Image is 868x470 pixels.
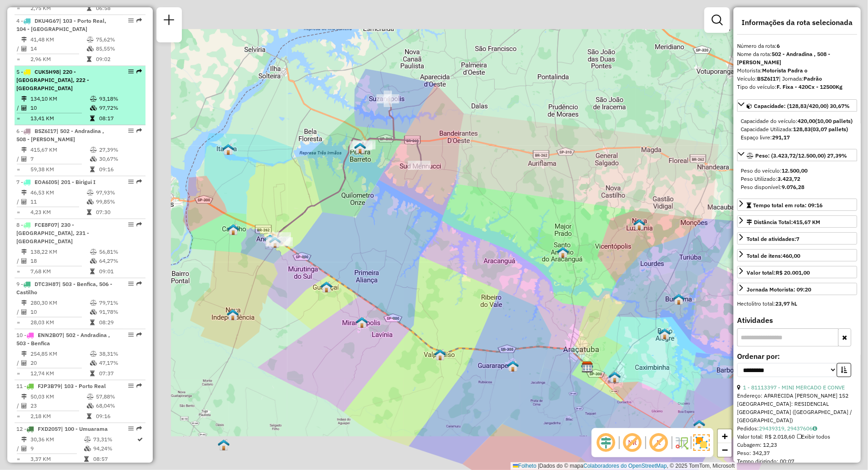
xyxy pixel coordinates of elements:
td: 06:58 [95,4,141,13]
i: % de utilização do peso [90,249,97,255]
td: 4,23 KM [30,208,86,217]
i: Total de Atividades [21,309,27,315]
td: = [16,369,21,378]
i: % de utilização da cubagem [87,403,94,409]
img: PA Dracena [218,439,230,451]
span: Ocultar deslocamento [595,432,617,454]
i: Total de Atividades [21,46,27,51]
span: − [722,444,728,455]
strong: 23,97 hL [775,300,797,307]
font: 4 - [16,17,23,24]
font: 7 - [16,179,23,185]
span: | 230 - [GEOGRAPHIC_DATA], 231 - [GEOGRAPHIC_DATA] [16,221,89,245]
a: Distância Total:415,67 KM [737,215,857,228]
i: Tempo total em rota [87,209,91,215]
div: Endereço: APARECIDA [PERSON_NAME] 152 [737,392,857,400]
div: Dados do © mapa , © 2025 TomTom, Microsoft [511,462,737,470]
strong: 9.076,28 [782,184,804,190]
td: = [16,455,21,464]
i: Tempo total em rota [87,56,91,62]
td: 2,18 KM [30,412,86,421]
font: 9 - [16,281,23,287]
font: 29439319, 29437606 [759,425,813,432]
td: = [16,267,21,276]
td: 14 [30,44,86,53]
td: 07:30 [95,208,141,217]
td: 280,30 KM [30,298,90,307]
td: = [16,114,21,123]
i: Distância Total [21,190,27,195]
span: | 503 - Benfica, 506 - Castilho [16,281,112,296]
a: Capacidade: (128,83/420,00) 30,67% [737,99,857,112]
td: = [16,412,21,421]
td: 46,53 KM [30,188,86,197]
i: % de utilização da cubagem [90,156,97,162]
img: BREJO ALEGRE [659,328,671,340]
div: Hectolitro total: [737,300,857,308]
img: VALPARAISO [434,349,446,361]
font: 12 - [16,425,26,432]
span: | 502 - Andradina , 503 - Benfica [16,332,110,347]
td: 12,74 KM [30,369,90,378]
img: SANT. ANTÔNIO DO ARACANGUÁ [557,246,569,258]
img: NOVA LUZITÂNIA [633,219,645,230]
font: Distância Total: [754,219,820,225]
td: 7,68 KM [30,267,90,276]
td: 57,88% [95,392,141,401]
em: Rota exportada [136,383,142,388]
i: Total de Atividades [21,403,27,409]
font: Capacidade Utilizada: [741,126,848,133]
td: 09:01 [99,267,142,276]
a: 1 - 81113397 - MINI MERCADO E CONVE [743,384,845,391]
strong: (03,07 pallets) [811,126,848,133]
span: | 201 - Birigui I [57,179,95,185]
td: 30,36 KM [30,435,84,444]
td: 08:17 [99,114,142,123]
strong: R$ 20.001,00 [776,269,810,276]
span: ENN2B07 [38,332,62,338]
td: / [16,401,21,410]
i: % de utilização da cubagem [87,199,94,204]
strong: 6 [777,42,780,49]
td: 3,37 KM [30,455,84,464]
strong: 7 [796,235,799,242]
font: 11 - [16,383,26,389]
a: Total de itens:460,00 [737,249,857,261]
h4: Atividades [737,316,857,325]
img: BIRIGUI [609,371,621,383]
td: 75,62% [95,35,141,44]
td: 50,03 KM [30,392,86,401]
td: / [16,44,21,53]
td: = [16,55,21,64]
font: Capacidade do veículo: [741,117,853,124]
td: 2,75 KM [30,4,86,13]
strong: 3.423,72 [778,175,800,182]
h4: Informações da rota selecionada [737,18,857,27]
a: Total de atividades:7 [737,232,857,245]
font: 91,78% [99,308,118,315]
font: 10 - [16,332,26,338]
i: Total de Atividades [21,156,27,162]
td: 415,67 KM [30,145,90,154]
span: | 220 - [GEOGRAPHIC_DATA], 222 - [GEOGRAPHIC_DATA] [16,68,89,92]
span: Peso: (3.423,72/12.500,00) 27,39% [755,152,847,159]
td: / [16,358,21,368]
i: % de utilização da cubagem [90,105,97,111]
a: Jornada Motorista: 09:20 [737,283,857,295]
span: | 103 - Porto Real, 104 - [GEOGRAPHIC_DATA] [16,17,106,32]
a: Ampliar [718,429,732,443]
i: % de utilização do peso [87,394,94,399]
i: Distância Total [21,96,27,102]
div: Total de itens: [747,252,800,260]
font: Motorista: [737,67,808,74]
font: 97,72% [99,104,118,111]
button: Ordem crescente [837,363,851,377]
font: Cubagem: 12,23 [737,441,777,448]
span: CUK5H98 [35,68,59,75]
i: Distância Total [21,351,27,357]
strong: BSZ6I17 [757,75,779,82]
div: Capacidade: (128,83/420,00) 30,67% [737,113,857,145]
td: 09:16 [99,165,142,174]
em: Rota exportada [136,128,142,133]
img: PENÁPOLIS [693,419,705,431]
